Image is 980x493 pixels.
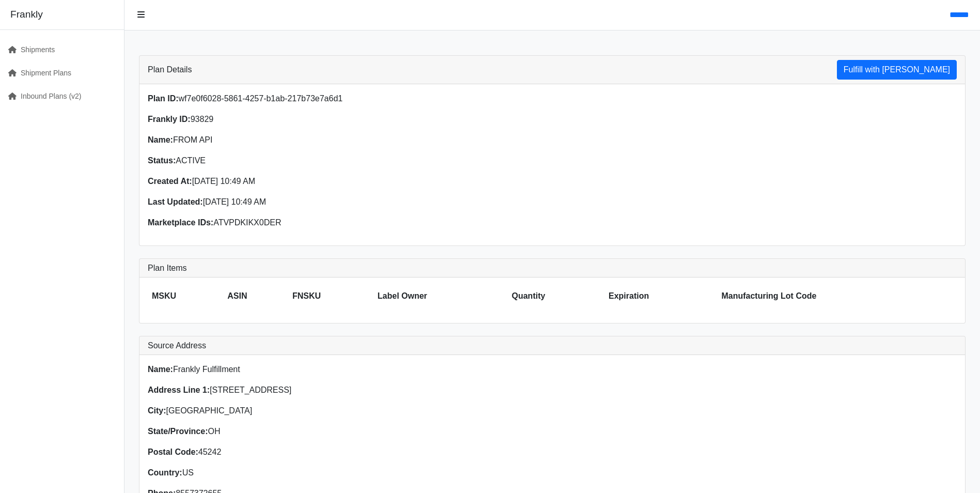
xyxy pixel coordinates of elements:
strong: Name: [148,135,173,144]
p: [DATE] 10:49 AM [148,196,546,208]
h3: Source Address [148,341,957,350]
p: [STREET_ADDRESS] [148,384,546,396]
strong: State/Province: [148,427,208,436]
p: FROM API [148,134,546,146]
h3: Plan Items [148,263,957,273]
p: 45242 [148,446,546,458]
strong: Address Line 1: [148,386,210,394]
strong: Name: [148,365,173,374]
h3: Plan Details [148,65,192,74]
strong: Status: [148,156,176,165]
strong: City: [148,406,166,415]
strong: Country: [148,468,182,477]
p: [DATE] 10:49 AM [148,175,546,188]
button: Fulfill with [PERSON_NAME] [837,60,957,80]
p: ACTIVE [148,155,546,167]
strong: Marketplace IDs: [148,218,213,227]
p: 93829 [148,113,546,126]
strong: Created At: [148,177,192,186]
th: FNSKU [288,286,374,306]
th: MSKU [148,286,223,306]
strong: Postal Code: [148,448,198,456]
strong: Frankly ID: [148,115,191,124]
th: Expiration [604,286,717,306]
strong: Last Updated: [148,197,203,206]
p: Frankly Fulfillment [148,363,546,376]
th: Manufacturing Lot Code [717,286,957,306]
p: wf7e0f6028-5861-4257-b1ab-217b73e7a6d1 [148,93,546,105]
strong: Plan ID: [148,94,179,103]
p: ATVPDKIKX0DER [148,217,546,229]
th: Label Owner [374,286,508,306]
th: ASIN [223,286,288,306]
p: US [148,467,546,479]
th: Quantity [507,286,604,306]
p: [GEOGRAPHIC_DATA] [148,405,546,417]
p: OH [148,425,546,438]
